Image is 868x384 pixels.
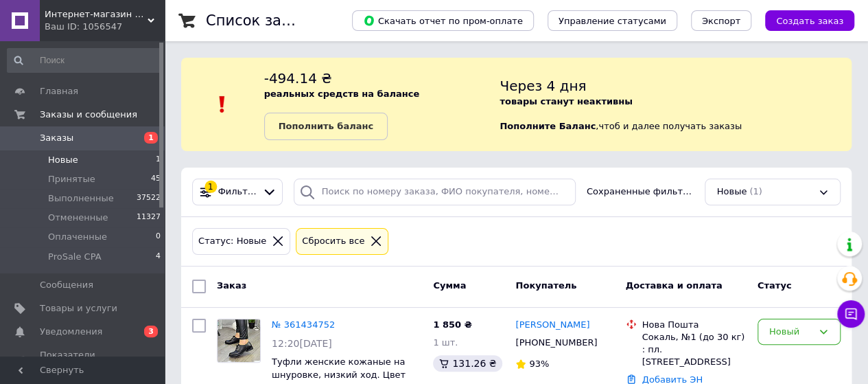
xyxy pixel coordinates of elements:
span: 1 шт. [433,337,458,348]
span: Фильтры [218,185,257,199]
span: Главная [40,85,78,98]
b: Пополните Баланс [500,121,596,131]
span: Создать заказ [776,16,843,26]
span: Оплаченные [48,231,107,243]
span: [PHONE_NUMBER] [515,337,597,348]
span: 1 [144,132,158,144]
div: Статус: Новые [196,234,269,249]
span: Сохраненные фильтры: [587,185,694,199]
b: Пополнить баланс [279,121,373,131]
span: 93% [529,359,549,369]
input: Поиск по номеру заказа, ФИО покупателя, номеру телефона, Email, номеру накладной [294,179,576,205]
span: (1) [749,186,762,196]
span: Показатели работы компании [40,349,127,374]
div: Сокаль, №1 (до 30 кг) : пл. [STREET_ADDRESS] [642,331,747,369]
div: 131.26 ₴ [433,355,502,372]
b: товары станут неактивны [500,96,633,106]
a: № 361434752 [272,319,335,330]
button: Экспорт [691,10,751,31]
span: Покупатель [515,280,576,291]
span: 37522 [137,192,161,205]
span: ProSale CPA [48,251,102,263]
span: Скачать отчет по пром-оплате [363,14,523,27]
div: Ваш ID: 1056547 [45,21,165,33]
span: Принятые [48,173,95,185]
div: 1 [204,181,217,193]
button: Чат с покупателем [837,300,865,328]
span: Новые [48,154,78,166]
button: Скачать отчет по пром-оплате [352,10,534,31]
span: 11327 [137,212,161,224]
span: Выполненные [48,192,114,205]
span: -494.14 ₴ [264,70,332,87]
span: Управление статусами [559,16,666,26]
h1: Список заказов [206,12,324,29]
button: Создать заказ [765,10,854,31]
span: 0 [156,231,161,243]
span: Новые [716,185,747,199]
span: Заказы и сообщения [40,109,137,121]
span: Заказы [40,132,73,144]
span: Доставка и оплата [626,280,723,291]
span: 1 850 ₴ [433,319,471,330]
span: Через 4 дня [500,78,586,94]
span: Отмененные [48,212,108,224]
a: Фото товару [217,319,261,363]
a: Пополнить баланс [264,113,388,140]
span: 4 [156,251,161,263]
a: Создать заказ [751,15,854,25]
div: Новый [769,325,812,339]
span: Сумма [433,280,466,291]
span: Экспорт [702,16,740,26]
a: [PERSON_NAME] [515,319,589,332]
span: 3 [144,326,158,337]
span: 45 [151,173,161,185]
span: Заказ [217,280,246,291]
img: Фото товару [218,319,260,362]
div: Нова Пошта [642,319,747,331]
span: 12:20[DATE] [272,338,332,349]
span: 1 [156,154,161,166]
span: Сообщения [40,279,93,291]
span: Уведомления [40,326,102,338]
button: Управление статусами [548,10,677,31]
div: Сбросить все [299,234,367,249]
span: Товары и услуги [40,302,117,315]
span: Статус [758,280,792,291]
div: , чтоб и далее получать заказы [500,69,852,140]
img: :exclamation: [212,94,233,115]
span: Интернет-магазин кожаной обуви ТМ Vasha Para [45,8,148,21]
input: Поиск [7,48,162,73]
b: реальных средств на балансе [264,89,420,99]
